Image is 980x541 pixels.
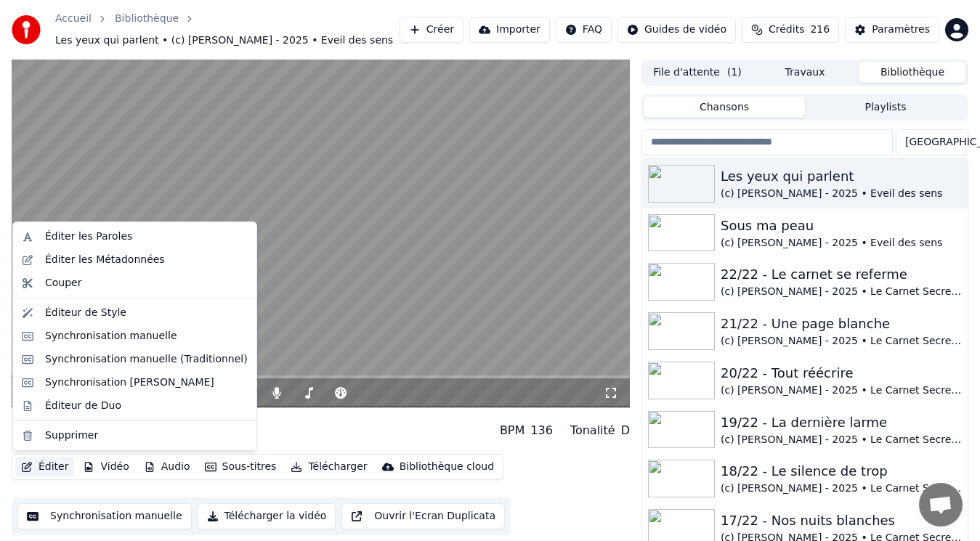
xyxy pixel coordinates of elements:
div: Ouvrir le chat [919,483,963,526]
div: Synchronisation [PERSON_NAME] [45,375,214,390]
button: Ouvrir l'Ecran Duplicata [341,503,505,529]
button: Audio [138,457,196,477]
div: (c) [PERSON_NAME] - 2025 • Le Carnet Secret de [PERSON_NAME] [721,334,962,349]
div: Éditeur de Style [45,306,126,320]
button: Éditer [15,457,74,477]
button: Crédits216 [742,17,839,43]
button: Bibliothèque [859,62,966,83]
div: (c) [PERSON_NAME] - 2025 • Eveil des sens [12,434,233,448]
button: Sous-titres [199,457,283,477]
div: (c) [PERSON_NAME] - 2025 • Le Carnet Secret de [PERSON_NAME] [721,481,962,496]
div: Les yeux qui parlent [12,413,233,434]
span: ( 1 ) [727,65,742,80]
button: Travaux [751,62,859,83]
button: Paramètres [845,17,939,43]
span: 216 [810,23,830,37]
button: Synchronisation manuelle [17,503,192,529]
button: Télécharger [285,457,373,477]
div: Couper [45,276,81,290]
div: 21/22 - Une page blanche [721,314,962,334]
a: Accueil [55,12,92,26]
div: Bibliothèque cloud [400,460,494,474]
div: Paramètres [872,23,930,37]
div: (c) [PERSON_NAME] - 2025 • Le Carnet Secret de [PERSON_NAME] [721,383,962,398]
div: 20/22 - Tout réécrire [721,363,962,383]
div: Sous ma peau [721,216,962,236]
button: Télécharger la vidéo [198,503,336,529]
div: BPM [500,422,525,439]
div: (c) [PERSON_NAME] - 2025 • Eveil des sens [721,187,962,201]
nav: breadcrumb [55,12,400,48]
div: 136 [530,422,553,439]
div: 18/22 - Le silence de trop [721,461,962,481]
button: Créer [400,17,463,43]
div: D [621,422,630,439]
button: Playlists [805,97,966,118]
button: Vidéo [77,457,134,477]
button: Guides de vidéo [617,17,736,43]
div: 17/22 - Nos nuits blanches [721,511,962,531]
div: Les yeux qui parlent [721,166,962,187]
div: (c) [PERSON_NAME] - 2025 • Le Carnet Secret de [PERSON_NAME] [721,285,962,299]
div: 19/22 - La dernière larme [721,412,962,433]
button: FAQ [556,17,612,43]
span: Les yeux qui parlent • (c) [PERSON_NAME] - 2025 • Eveil des sens [55,33,393,48]
div: Synchronisation manuelle [45,329,177,343]
div: Éditer les Métadonnées [45,253,165,267]
div: (c) [PERSON_NAME] - 2025 • Eveil des sens [721,236,962,251]
img: youka [12,15,41,44]
a: Bibliothèque [115,12,179,26]
div: Synchronisation manuelle (Traditionnel) [45,352,248,367]
div: Tonalité [570,422,615,439]
div: 22/22 - Le carnet se referme [721,264,962,285]
button: Importer [469,17,550,43]
div: Éditeur de Duo [45,399,121,413]
button: File d'attente [644,62,751,83]
div: Supprimer [45,428,98,443]
button: Chansons [644,97,805,118]
span: Crédits [769,23,804,37]
div: (c) [PERSON_NAME] - 2025 • Le Carnet Secret de [PERSON_NAME] [721,433,962,447]
div: Éditer les Paroles [45,229,132,244]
